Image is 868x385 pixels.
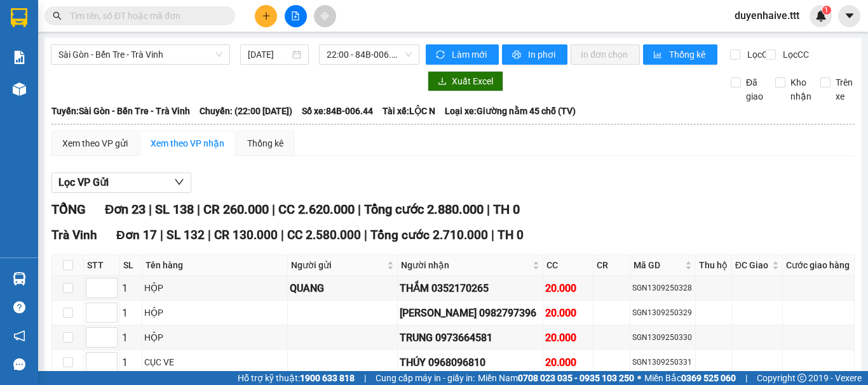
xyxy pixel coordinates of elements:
[452,48,489,62] span: Làm mới
[502,44,567,65] button: printerIn phơi
[632,332,693,344] div: SGN1309250330
[785,75,817,103] span: Kho nhận
[272,202,275,217] span: |
[105,202,146,217] span: Đơn 23
[445,104,576,118] span: Loại xe: Giường nằm 45 chỗ (TV)
[51,106,190,116] b: Tuyến: Sài Gòn - Bến Tre - Trà Vinh
[632,307,693,319] div: SGN1309250329
[155,202,194,217] span: SL 138
[160,228,163,242] span: |
[58,45,222,64] span: Sài Gòn - Bến Tre - Trà Vinh
[58,174,109,190] span: Lọc VP Gửi
[248,48,290,62] input: 13/09/2025
[197,202,200,217] span: |
[545,355,592,370] div: 20.000
[174,177,184,187] span: down
[13,272,26,285] img: warehouse-icon
[238,371,355,385] span: Hỗ trợ kỹ thuật:
[84,255,120,276] th: STT
[426,44,499,65] button: syncLàm mới
[214,228,278,242] span: CR 130.000
[287,228,361,242] span: CC 2.580.000
[116,228,157,242] span: Đơn 17
[13,82,26,96] img: warehouse-icon
[815,10,827,22] img: icon-new-feature
[144,281,286,295] div: HỘP
[144,306,286,320] div: HỘP
[13,301,25,313] span: question-circle
[364,371,366,385] span: |
[151,136,224,150] div: Xem theo VP nhận
[543,255,594,276] th: CC
[545,305,592,321] div: 20.000
[653,50,664,60] span: bar-chart
[644,371,736,385] span: Miền Bắc
[630,276,696,301] td: SGN1309250328
[528,48,557,62] span: In phơi
[300,373,355,383] strong: 1900 633 818
[400,305,541,321] div: [PERSON_NAME] 0982797396
[370,228,488,242] span: Tổng cước 2.710.000
[285,5,307,27] button: file-add
[741,75,768,103] span: Đã giao
[438,77,447,87] span: download
[364,202,484,217] span: Tổng cước 2.880.000
[51,202,86,217] span: TỔNG
[314,5,336,27] button: aim
[400,280,541,296] div: THẮM 0352170265
[545,330,592,346] div: 20.000
[498,228,524,242] span: TH 0
[122,305,140,321] div: 1
[634,258,682,272] span: Mã GD
[681,373,736,383] strong: 0369 525 060
[327,45,412,64] span: 22:00 - 84B-006.44
[53,11,62,20] span: search
[291,11,300,20] span: file-add
[844,10,855,22] span: caret-down
[630,301,696,325] td: SGN1309250329
[13,330,25,342] span: notification
[120,255,142,276] th: SL
[630,325,696,350] td: SGN1309250330
[400,330,541,346] div: TRUNG 0973664581
[669,48,707,62] span: Thống kê
[149,202,152,217] span: |
[376,371,475,385] span: Cung cấp máy in - giấy in:
[512,50,523,60] span: printer
[13,358,25,370] span: message
[478,371,634,385] span: Miền Nam
[122,355,140,370] div: 1
[643,44,717,65] button: bar-chartThống kê
[822,6,831,15] sup: 1
[122,280,140,296] div: 1
[262,11,271,20] span: plus
[142,255,288,276] th: Tên hàng
[452,74,493,88] span: Xuất Excel
[637,375,641,381] span: ⚪️
[208,228,211,242] span: |
[593,255,630,276] th: CR
[70,9,220,23] input: Tìm tên, số ĐT hoặc mã đơn
[62,136,128,150] div: Xem theo VP gửi
[724,8,810,23] span: duyenhaive.ttt
[493,202,520,217] span: TH 0
[632,282,693,294] div: SGN1309250328
[436,50,447,60] span: sync
[278,202,355,217] span: CC 2.620.000
[320,11,329,20] span: aim
[203,202,269,217] span: CR 260.000
[428,71,503,91] button: downloadXuất Excel
[630,350,696,375] td: SGN1309250331
[545,280,592,296] div: 20.000
[742,48,775,62] span: Lọc CR
[571,44,640,65] button: In đơn chọn
[144,355,286,369] div: CỤC VE
[11,8,27,27] img: logo-vxr
[400,355,541,370] div: THÚY 0968096810
[783,255,855,276] th: Cước giao hàng
[518,373,634,383] strong: 0708 023 035 - 0935 103 250
[491,228,494,242] span: |
[122,330,140,346] div: 1
[51,173,191,193] button: Lọc VP Gửi
[200,104,292,118] span: Chuyến: (22:00 [DATE])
